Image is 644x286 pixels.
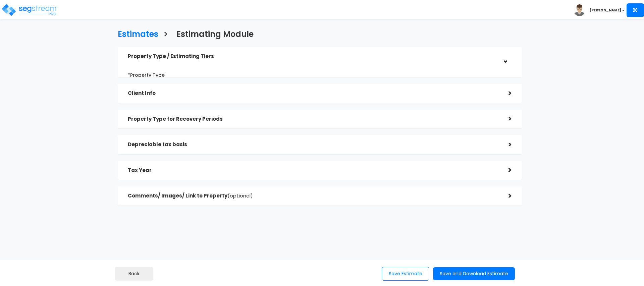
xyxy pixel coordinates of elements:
a: Estimating Module [171,23,254,44]
div: > [498,191,512,201]
h5: Property Type / Estimating Tiers [128,54,498,59]
img: logo_pro_r.png [1,3,58,17]
h5: Property Type for Recovery Periods [128,116,498,122]
label: *Property Type [128,69,165,78]
div: > [498,88,512,99]
h5: Comments/ Images/ Link to Property [128,193,498,199]
h3: > [163,30,168,40]
div: > [500,50,510,63]
h5: Client Info [128,91,498,96]
h5: Tax Year [128,168,498,173]
div: > [498,139,512,150]
img: avatar.png [574,4,585,16]
div: > [498,114,512,124]
h3: Estimates [118,30,158,40]
b: [PERSON_NAME] [590,8,621,13]
a: Estimates [113,23,158,44]
div: > [498,165,512,175]
h5: Depreciable tax basis [128,142,498,148]
span: (optional) [227,192,253,199]
h3: Estimating Module [176,30,254,40]
button: Save and Download Estimate [433,267,515,280]
button: Save Estimate [382,267,429,281]
a: Back [115,267,153,281]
